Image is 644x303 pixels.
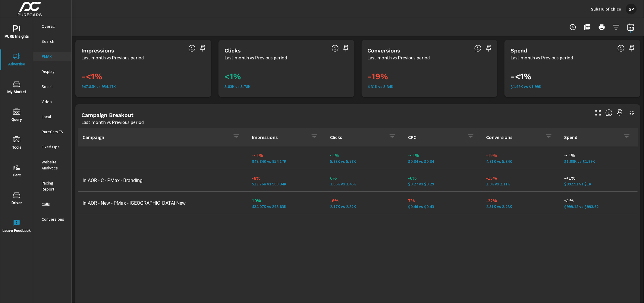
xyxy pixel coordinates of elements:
span: Save this to your personalized report [615,108,625,118]
p: 2,166 vs 2,315 [330,204,398,209]
p: CPC [408,134,462,140]
p: Search [42,38,67,44]
p: -22% [486,197,555,204]
div: Social [33,82,71,91]
p: 6% [330,174,398,181]
div: Website Analytics [33,157,71,172]
span: Tools [2,136,31,151]
span: Tier2 [2,164,31,179]
h5: Conversions [368,47,401,54]
div: Calls [33,200,71,209]
p: -<1% [564,152,633,159]
p: 5,830 vs 5,779 [225,84,348,89]
p: Last month vs Previous period [368,54,430,61]
button: Minimize Widget [627,108,637,118]
p: Overall [42,23,67,29]
div: Pacing Report [33,178,71,194]
span: Driver [2,192,31,207]
p: 947,836 vs 954,167 [81,84,205,89]
span: Advertise [2,53,31,68]
p: $1,992 vs $1,994 [510,84,634,89]
button: Select Date Range [625,21,637,33]
h5: Campaign Breakout [81,112,134,118]
p: Last month vs Previous period [81,118,144,126]
p: $0.27 vs $0.29 [408,181,476,186]
p: 513,762 vs 560,342 [252,181,320,186]
p: Video [42,99,67,105]
p: Campaign [83,134,228,140]
p: Clicks [330,134,384,140]
h5: Spend [510,47,527,54]
td: In AOR - C - PMax - Branding [78,173,247,188]
span: Save this to your personalized report [341,43,351,53]
p: $0.34 vs $0.34 [408,159,476,164]
div: nav menu [0,18,33,240]
p: 3,664 vs 3,464 [330,181,398,186]
p: Impressions [252,134,306,140]
span: Save this to your personalized report [484,43,494,53]
p: -6% [408,174,476,181]
p: $992.91 vs $1,000.02 [564,181,633,186]
p: -<1% [252,152,320,159]
span: Leave Feedback [2,219,31,234]
div: SP [626,4,637,14]
p: -<1% [408,152,476,159]
button: Apply Filters [610,21,622,33]
p: Subaru of Chico [591,6,621,12]
p: 947,836 vs 954,167 [252,159,320,164]
p: Last month vs Previous period [510,54,573,61]
div: PureCars TV [33,127,71,136]
h5: Clicks [225,47,241,54]
div: Overall [33,22,71,31]
p: 4,308 vs 5,343 [486,159,555,164]
div: Conversions [33,215,71,224]
div: Search [33,37,71,46]
p: -6% [330,197,398,204]
div: Display [33,67,71,76]
button: "Export Report to PDF" [581,21,593,33]
p: $999.18 vs $993.62 [564,204,633,209]
span: Total Conversions include Actions, Leads and Unmapped. [474,45,482,52]
h3: -<1% [510,71,634,82]
div: Local [33,112,71,121]
p: 10% [252,197,320,204]
h3: -19% [368,71,492,82]
p: Last month vs Previous period [81,54,144,61]
span: The number of times an ad was clicked by a consumer. [331,45,339,52]
p: 1,801 vs 2,110 [486,181,555,186]
p: Conversions [486,134,540,140]
p: -<1% [564,174,633,181]
h3: <1% [225,71,348,82]
span: My Market [2,81,31,96]
p: 7% [408,197,476,204]
div: Fixed Ops [33,142,71,151]
p: Calls [42,201,67,207]
p: $0.46 vs $0.43 [408,204,476,209]
p: 5,830 vs 5,779 [330,159,398,164]
span: Query [2,109,31,123]
p: <1% [564,197,633,204]
span: Save this to your personalized report [627,43,637,53]
p: Display [42,68,67,74]
div: Video [33,97,71,106]
p: 4,308 vs 5,343 [368,84,492,89]
span: This is a summary of PMAX performance results by campaign. Each column can be sorted. [605,109,613,116]
p: Local [42,114,67,120]
p: PMAX [42,53,67,59]
p: -15% [486,174,555,181]
p: 2,506 vs 3,233 [486,204,555,209]
button: Print Report [596,21,608,33]
p: Spend [564,134,618,140]
p: Last month vs Previous period [225,54,287,61]
p: 434,074 vs 393,825 [252,204,320,209]
p: -8% [252,174,320,181]
p: Website Analytics [42,159,67,171]
p: -19% [486,152,555,159]
p: Pacing Report [42,180,67,192]
div: PMAX [33,52,71,61]
span: PURE Insights [2,25,31,40]
p: PureCars TV [42,129,67,135]
p: $1,992.09 vs $1,993.64 [564,159,633,164]
span: The number of times an ad was shown on your behalf. [188,45,196,52]
p: <1% [330,152,398,159]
